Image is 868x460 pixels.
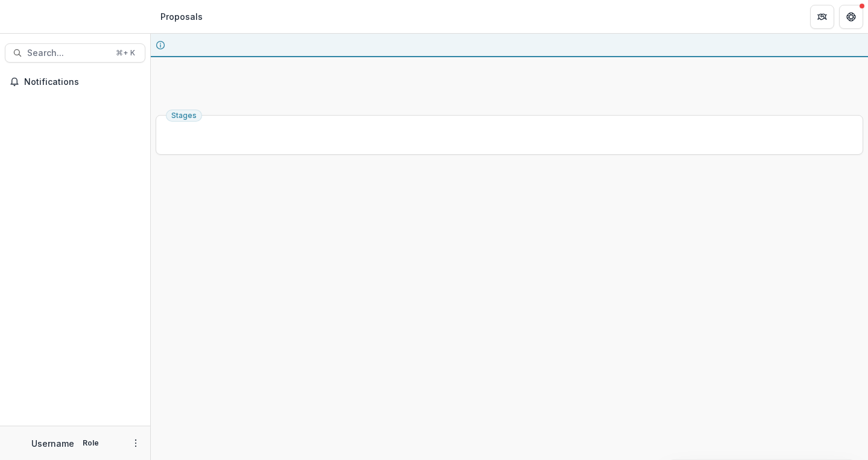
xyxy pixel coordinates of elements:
p: Username [31,437,74,450]
div: Proposals [160,10,203,23]
div: ⌘ + K [113,46,138,60]
span: Stages [171,111,197,120]
p: Role [79,438,103,449]
button: Get Help [839,5,863,29]
span: Notifications [24,77,141,87]
button: Partners [810,5,834,29]
span: Search... [27,48,109,58]
nav: breadcrumb [156,8,207,25]
button: More [128,436,143,450]
button: Search... [5,43,145,63]
button: Notifications [5,72,145,92]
